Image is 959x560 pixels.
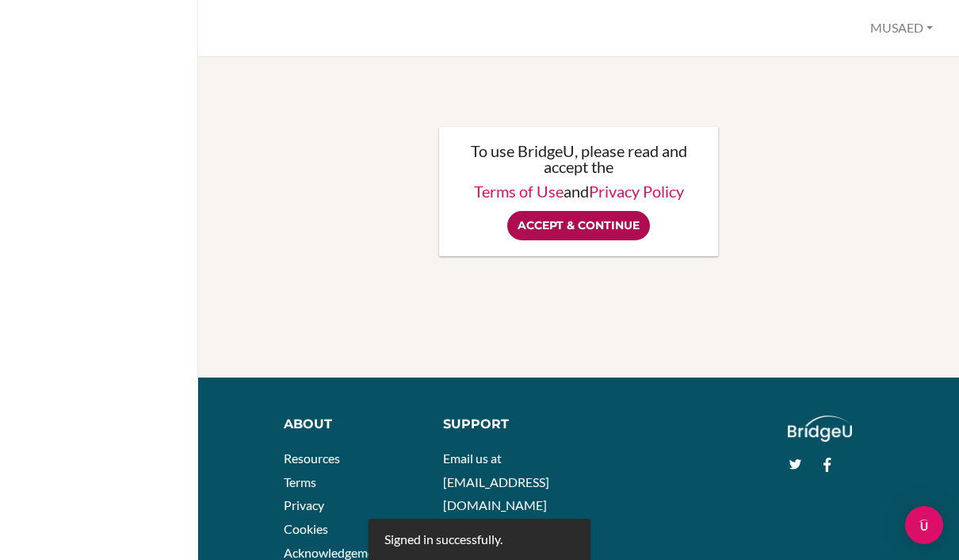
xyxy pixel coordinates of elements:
p: To use BridgeU, please read and accept the [455,143,702,175]
div: Signed in successfully. [384,531,502,549]
a: Terms [284,474,316,489]
a: Email us at [EMAIL_ADDRESS][DOMAIN_NAME] [443,451,549,512]
div: Support [443,416,567,434]
img: logo_white@2x-f4f0deed5e89b7ecb1c2cc34c3e3d731f90f0f143d5ea2071677605dd97b5244.png [788,416,852,442]
a: Privacy [284,497,324,512]
div: About [284,416,419,434]
input: Accept & Continue [507,211,650,240]
a: Terms of Use [474,182,564,201]
div: Open Intercom Messenger [905,506,943,544]
a: Privacy Policy [589,182,684,201]
p: and [455,183,702,199]
button: MUSAED [863,13,940,43]
a: Resources [284,451,340,466]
